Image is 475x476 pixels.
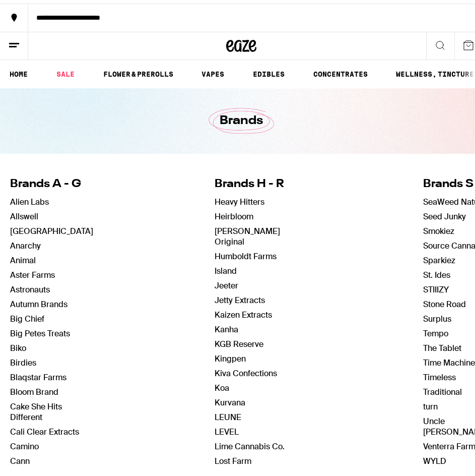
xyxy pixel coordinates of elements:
[215,291,265,302] a: Jetty Extracts
[215,350,246,361] a: Kingpen
[423,281,449,291] a: STIIIZY
[423,310,451,321] a: Surplus
[423,295,466,306] a: Stone Road
[215,379,229,390] a: Koa
[215,394,245,404] a: Kurvana
[98,65,178,77] a: FLOWER & PREROLLS
[220,109,263,126] h1: Brands
[215,321,238,331] a: Kanha
[10,383,58,394] a: Bloom Brand
[10,339,26,350] a: Biko
[10,281,50,291] a: Astronauts
[6,7,73,15] span: Hi. Need any help?
[10,354,36,365] a: Birdies
[215,452,251,463] a: Lost Farm
[215,335,263,346] a: KGB Reserve
[10,452,30,463] a: Cann
[215,222,280,244] a: [PERSON_NAME] Original
[423,339,461,350] a: The Tablet
[423,208,466,218] a: Seed Junky
[10,310,44,321] a: Big Chief
[215,173,302,189] h4: Brands H - R
[423,452,446,463] a: WYLD
[423,222,454,233] a: Smokiez
[215,423,239,434] a: LEVEL
[51,65,80,77] a: SALE
[423,266,450,277] a: St. Ides
[10,438,39,448] a: Camino
[215,438,285,448] a: Lime Cannabis Co.
[196,65,229,77] a: VAPES
[423,383,462,394] a: Traditional
[215,306,272,317] a: Kaizen Extracts
[5,65,33,77] a: HOME
[10,208,38,218] a: Allswell
[10,295,67,306] a: Autumn Brands
[215,262,237,273] a: Island
[10,193,49,204] a: Alien Labs
[215,208,253,218] a: Heirbloom
[215,408,241,419] a: LEUNE
[10,252,36,262] a: Animal
[10,369,66,379] a: Blaqstar Farms
[423,398,438,408] a: turn
[215,277,238,287] a: Jeeter
[215,365,277,375] a: Kiva Confections
[423,369,456,379] a: Timeless
[10,266,55,277] a: Aster Farms
[10,423,79,434] a: Cali Clear Extracts
[423,252,455,262] a: Sparkiez
[10,173,93,189] h4: Brands A - G
[308,65,373,77] a: CONCENTRATES
[215,248,277,258] a: Humboldt Farms
[10,237,41,248] a: Anarchy
[248,65,290,77] a: EDIBLES
[10,398,62,419] a: Cake She Hits Different
[423,354,475,365] a: Time Machine
[10,325,70,335] a: Big Petes Treats
[423,325,448,335] a: Tempo
[215,193,264,204] a: Heavy Hitters
[10,222,93,233] a: [GEOGRAPHIC_DATA]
